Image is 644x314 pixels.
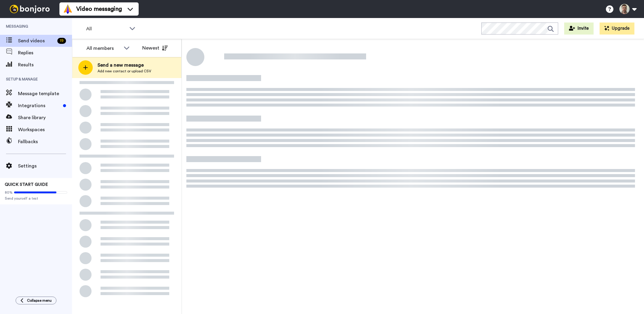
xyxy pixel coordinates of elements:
[98,62,151,69] span: Send a new message
[98,69,151,74] span: Add new contact or upload CSV
[18,126,72,133] span: Workspaces
[16,297,56,304] button: Collapse menu
[18,61,72,68] span: Results
[18,162,72,170] span: Settings
[76,5,122,13] span: Video messaging
[18,102,61,109] span: Integrations
[57,38,66,44] div: 19
[18,49,72,56] span: Replies
[18,37,55,44] span: Send videos
[18,114,72,121] span: Share library
[7,5,52,13] img: bj-logo-header-white.svg
[86,45,121,52] div: All members
[564,23,594,35] button: Invite
[138,42,172,54] button: Newest
[63,4,73,14] img: vm-color.svg
[5,183,48,187] span: QUICK START GUIDE
[86,25,126,32] span: All
[18,90,72,97] span: Message template
[600,23,634,35] button: Upgrade
[27,298,52,303] span: Collapse menu
[18,138,72,145] span: Fallbacks
[5,190,13,195] span: 80%
[5,196,67,201] span: Send yourself a test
